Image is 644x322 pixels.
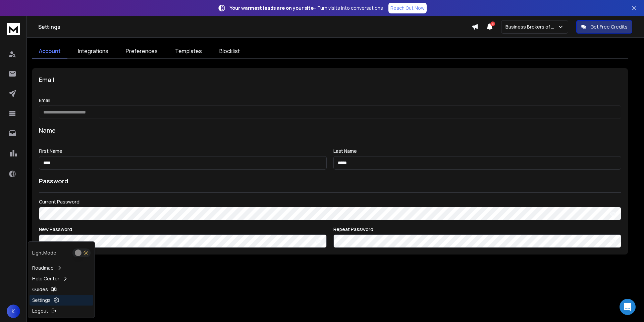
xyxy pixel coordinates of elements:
[30,284,93,295] a: Guides
[32,249,56,256] p: Light Mode
[576,20,632,34] button: Get Free Credits
[39,176,68,186] h1: Password
[333,149,621,153] label: Last Name
[119,44,164,58] a: Preferences
[333,227,621,232] label: Repeat Password
[39,75,621,84] h1: Email
[30,263,93,273] a: Roadmap
[230,5,383,11] p: – Turn visits into conversations
[71,44,115,58] a: Integrations
[39,227,327,232] label: New Password
[30,295,93,306] a: Settings
[32,297,51,304] p: Settings
[39,149,327,153] label: First Name
[32,275,59,282] p: Help Center
[39,98,621,103] label: Email
[7,305,20,318] button: K
[388,3,427,13] a: Reach Out Now
[32,265,54,271] p: Roadmap
[32,44,67,58] a: Account
[7,23,20,35] img: logo
[32,286,48,293] p: Guides
[32,308,48,314] p: Logout
[490,21,495,26] span: 9
[38,23,472,31] h1: Settings
[213,44,247,58] a: Blocklist
[390,5,425,11] p: Reach Out Now
[30,273,93,284] a: Help Center
[39,126,621,135] h1: Name
[39,199,621,204] label: Current Password
[230,5,314,11] strong: Your warmest leads are on your site
[168,44,209,58] a: Templates
[590,24,628,30] p: Get Free Credits
[505,24,557,30] p: Business Brokers of AZ
[620,299,636,315] div: Open Intercom Messenger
